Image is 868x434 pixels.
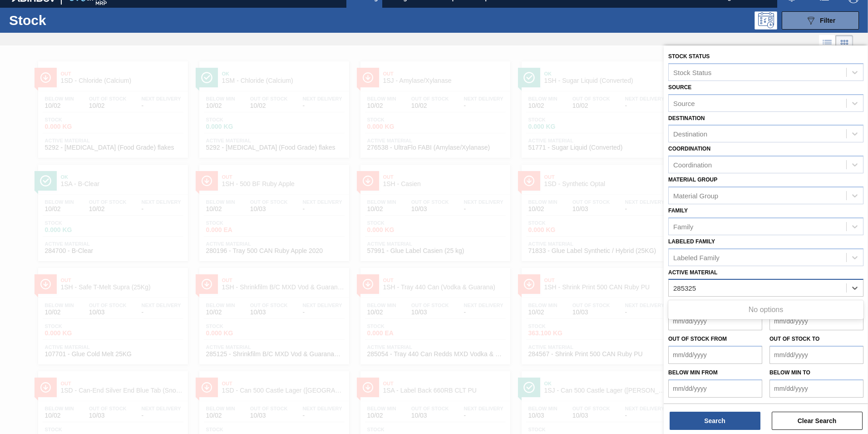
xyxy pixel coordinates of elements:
label: Source [668,84,691,91]
label: Coordination [668,146,710,152]
input: mm/dd/yyyy [668,379,762,398]
label: Below Min to [769,369,810,376]
div: Material Group [673,192,718,199]
button: Filter [782,11,859,30]
div: Programming: no user selected [755,11,777,30]
label: Family [668,207,688,214]
div: Family [673,222,693,230]
div: Destination [673,130,707,138]
input: mm/dd/yyyy [769,346,863,364]
div: Source [673,99,695,107]
label: Out of Stock from [668,336,727,342]
label: Active Material [668,269,717,276]
input: mm/dd/yyyy [769,312,863,330]
h1: Stock [9,15,145,25]
label: Destination [668,115,705,121]
label: Material Group [668,177,717,183]
div: Card Vision [836,35,853,52]
label: Labeled Family [668,238,715,245]
input: mm/dd/yyyy [668,312,762,330]
div: Labeled Family [673,253,720,261]
label: Below Min from [668,369,718,376]
input: mm/dd/yyyy [769,379,863,398]
div: No options [668,302,863,318]
div: Stock Status [673,68,711,76]
input: mm/dd/yyyy [668,346,762,364]
span: Filter [820,17,835,24]
label: Stock Status [668,53,710,60]
label: Out of Stock to [769,336,819,342]
div: List Vision [819,35,836,52]
div: Coordination [673,161,712,169]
